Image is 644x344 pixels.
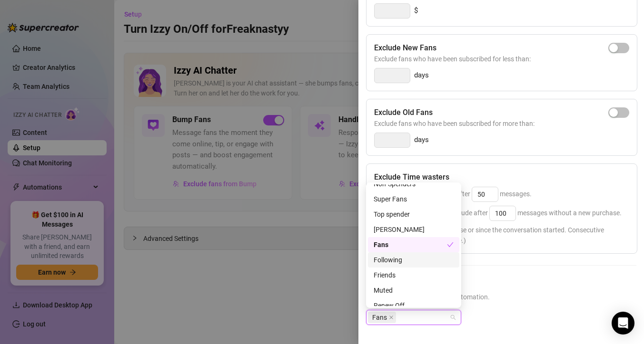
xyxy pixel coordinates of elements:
div: Friends [374,270,454,280]
span: Fans [372,312,387,323]
div: Renew Off [374,300,454,311]
h5: Exclude Time wasters [374,172,449,183]
div: [PERSON_NAME] [374,224,454,235]
span: Exclude fans who have been subscribed for more than: [374,118,629,129]
div: John [368,222,459,237]
span: If they have spent before, exclude after messages without a new purchase. [374,209,622,217]
div: Friends [368,268,459,283]
div: Fans [374,239,447,250]
div: Top spender [374,209,454,220]
h5: Exclude Fans Lists [366,277,636,290]
div: Super Fans [374,194,454,204]
div: Muted [368,283,459,298]
span: close [389,315,394,320]
h5: Exclude Old Fans [374,107,433,118]
div: Following [368,252,459,268]
div: Fans [368,237,459,252]
span: Fans [368,312,396,323]
span: days [414,134,429,146]
div: Top spender [368,207,459,222]
span: Exclude fans who have been subscribed for less than: [374,54,629,64]
div: Renew Off [368,298,459,313]
div: Following [374,255,454,265]
div: Muted [374,285,454,296]
span: $ [414,5,418,17]
div: Super Fans [368,191,459,207]
span: days [414,70,429,81]
span: (Either since their last purchase or since the conversation started. Consecutive messages are cou... [374,225,629,246]
span: check [447,241,454,248]
div: Open Intercom Messenger [612,312,634,334]
span: Select lists to exclude from AI automation. [366,292,636,302]
h5: Exclude New Fans [374,42,436,54]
